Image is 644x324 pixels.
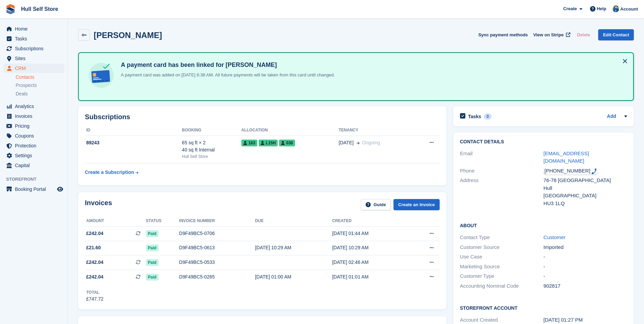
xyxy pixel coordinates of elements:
[460,282,544,290] div: Accounting Nominal Code
[478,29,528,40] button: Sync payment methods
[332,259,409,266] div: [DATE] 02:46 AM
[544,263,627,271] div: -
[3,161,64,170] a: menu
[85,139,182,146] div: 89243
[3,151,64,160] a: menu
[332,230,409,237] div: [DATE] 01:44 AM
[16,90,64,97] a: Deals
[468,113,481,120] h2: Tasks
[544,150,589,164] a: [EMAIL_ADDRESS][DOMAIN_NAME]
[339,125,414,136] th: Tenancy
[591,168,597,174] img: hfpfyWBK5wQHBAGPgDf9c6qAYOxxMAAAAASUVORK5CYII=
[544,167,597,175] div: Call: +447476809487
[332,244,409,251] div: [DATE] 10:29 AM
[544,192,627,200] div: [GEOGRAPHIC_DATA]
[460,150,544,165] div: Email
[94,31,162,40] h2: [PERSON_NAME]
[563,5,577,12] span: Create
[16,82,64,89] a: Prospects
[85,216,146,227] th: Amount
[86,273,104,281] span: £242.04
[85,113,440,121] h2: Subscriptions
[241,125,339,136] th: Allocation
[15,24,56,34] span: Home
[361,199,391,210] a: Guide
[146,230,159,237] span: Paid
[544,234,566,240] a: Customer
[179,230,255,237] div: D9F49BC5-0706
[544,253,627,261] div: -
[460,304,627,311] h2: Storefront Account
[15,184,56,194] span: Booking Portal
[544,200,627,208] div: HU3 1LQ
[15,44,56,53] span: Subscriptions
[15,34,56,43] span: Tasks
[15,161,56,170] span: Capital
[460,139,627,145] h2: Contact Details
[460,234,544,241] div: Contact Type
[15,141,56,150] span: Protection
[544,184,627,192] div: Hull
[241,140,257,146] span: 163
[544,244,627,251] div: Imported
[3,24,64,34] a: menu
[3,64,64,73] a: menu
[574,29,593,40] button: Delete
[255,244,332,251] div: [DATE] 10:29 AM
[86,259,104,266] span: £242.04
[179,216,255,227] th: Invoice number
[182,154,241,160] div: Hull Self Store
[6,176,68,183] span: Storefront
[16,91,28,97] span: Deals
[182,139,241,154] div: 65 sq ft × 2 40 sq ft Internal
[460,177,544,207] div: Address
[3,141,64,150] a: menu
[597,5,606,12] span: Help
[146,216,179,227] th: Status
[544,282,627,290] div: 902817
[179,259,255,266] div: D9F49BC5-0533
[87,61,115,90] img: card-linked-ebf98d0992dc2aeb22e95c0e3c79077019eb2392cfd83c6a337811c24bc77127.svg
[146,245,159,251] span: Paid
[15,111,56,121] span: Invoices
[255,273,332,281] div: [DATE] 01:00 AM
[393,199,440,210] a: Create an Invoice
[544,272,627,280] div: -
[15,151,56,160] span: Settings
[531,29,572,40] a: View on Stripe
[460,244,544,251] div: Customer Source
[146,259,159,266] span: Paid
[3,44,64,53] a: menu
[362,140,380,145] span: Ongoing
[118,61,335,69] h4: A payment card has been linked for [PERSON_NAME]
[15,131,56,141] span: Coupons
[16,82,37,89] span: Prospects
[179,244,255,251] div: D9F49BC5-0613
[85,166,139,179] a: Create a Subscription
[620,6,638,13] span: Account
[86,230,104,237] span: £242.04
[3,121,64,131] a: menu
[182,125,241,136] th: Booking
[533,32,564,38] span: View on Stripe
[146,274,159,281] span: Paid
[15,102,56,111] span: Analytics
[3,102,64,111] a: menu
[339,139,354,146] span: [DATE]
[86,244,101,251] span: £21.60
[86,295,104,303] div: £747.72
[612,5,619,12] img: Hull Self Store
[332,273,409,281] div: [DATE] 01:01 AM
[460,272,544,280] div: Customer Type
[179,273,255,281] div: D9F49BC5-0265
[16,74,64,80] a: Contacts
[460,316,544,324] div: Account Created
[484,113,492,120] div: 0
[255,216,332,227] th: Due
[332,216,409,227] th: Created
[460,263,544,271] div: Marketing Source
[3,111,64,121] a: menu
[544,316,627,324] div: [DATE] 01:27 PM
[3,54,64,63] a: menu
[279,140,295,146] span: 030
